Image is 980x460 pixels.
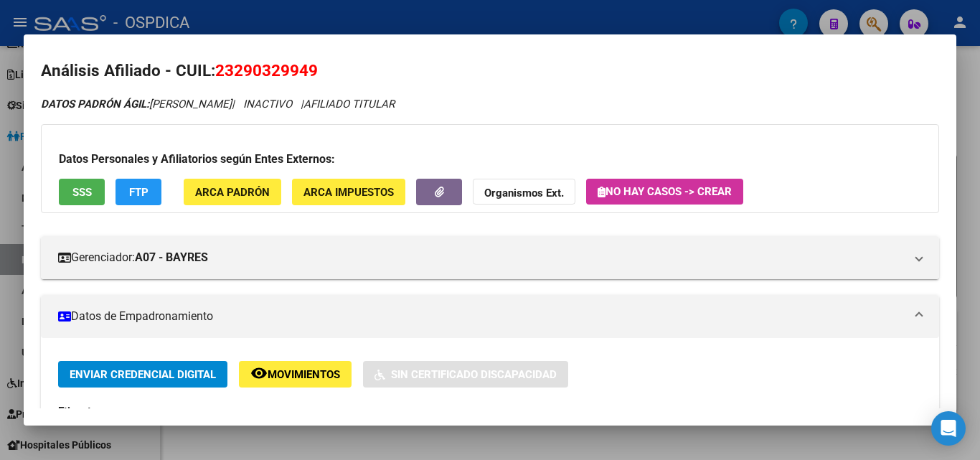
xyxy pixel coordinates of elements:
[239,361,352,388] button: Movimientos
[41,98,232,111] span: [PERSON_NAME]
[303,98,395,111] span: AFILIADO TITULAR
[59,151,921,168] h3: Datos Personales y Afiliatorios según Entes Externos:
[58,308,905,325] mat-panel-title: Datos de Empadronamiento
[268,368,340,381] span: Movimientos
[129,186,149,199] span: FTP
[215,61,318,80] span: 23290329949
[41,236,939,279] mat-expansion-panel-header: Gerenciador:A07 - BAYRES
[58,405,105,418] strong: Etiquetas:
[292,179,405,205] button: ARCA Impuestos
[473,179,575,205] button: Organismos Ext.
[41,98,395,111] i: | INACTIVO |
[586,179,743,205] button: No hay casos -> Crear
[184,179,281,205] button: ARCA Padrón
[391,368,557,381] span: Sin Certificado Discapacidad
[58,249,905,266] mat-panel-title: Gerenciador:
[598,185,732,198] span: No hay casos -> Crear
[41,295,939,338] mat-expansion-panel-header: Datos de Empadronamiento
[41,98,149,111] strong: DATOS PADRÓN ÁGIL:
[250,365,268,382] mat-icon: remove_red_eye
[72,186,92,199] span: SSS
[484,187,564,200] strong: Organismos Ext.
[303,186,394,199] span: ARCA Impuestos
[195,186,270,199] span: ARCA Padrón
[41,59,939,83] h2: Análisis Afiliado - CUIL:
[59,179,105,205] button: SSS
[135,249,208,266] strong: A07 - BAYRES
[58,361,227,388] button: Enviar Credencial Digital
[70,368,216,381] span: Enviar Credencial Digital
[363,361,568,388] button: Sin Certificado Discapacidad
[116,179,161,205] button: FTP
[931,411,966,446] div: Open Intercom Messenger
